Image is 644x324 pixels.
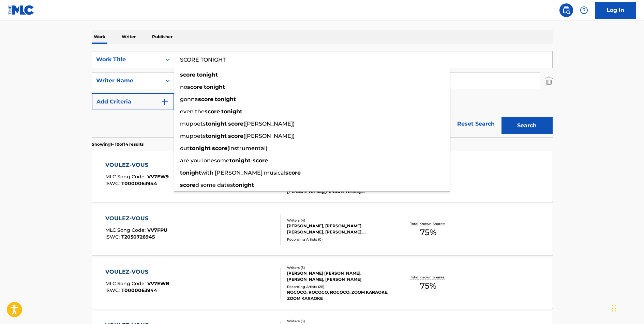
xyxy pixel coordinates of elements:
[92,93,174,110] button: Add Criteria
[228,120,243,127] strong: score
[105,180,121,187] span: ISWC :
[105,234,121,240] span: ISWC :
[212,145,227,151] strong: score
[206,120,227,127] strong: tonight
[92,141,144,147] p: Showing 1 - 10 of 14 results
[198,96,213,102] strong: score
[180,71,195,78] strong: score
[562,6,570,14] img: search
[206,133,227,139] strong: tonight
[545,72,553,89] img: Delete Criterion
[454,116,498,131] a: Reset Search
[501,117,553,134] button: Search
[612,298,616,319] div: Drag
[559,3,573,17] a: Public Search
[227,145,267,151] span: (instrumental)
[287,237,390,242] div: Recording Artists ( 0 )
[92,258,553,309] a: VOULEZ-VOUSMLC Song Code:VV7EWBISWC:T0000063944Writers (3)[PERSON_NAME] [PERSON_NAME], [PERSON_NA...
[287,289,390,302] div: ROCOCO, ROCOCO, ROCOCO, ZOOM KARAOKE, ZOOM KARAOKE
[105,214,167,223] div: VOULEZ-VOUS
[187,84,203,90] strong: score
[577,3,591,17] div: Help
[233,182,254,188] strong: tonight
[121,234,155,240] span: T2050726945
[287,319,390,324] div: Writers ( 3 )
[287,284,390,289] div: Recording Artists ( 28 )
[580,6,588,14] img: help
[228,133,243,139] strong: score
[92,204,553,255] a: VOULEZ-VOUSMLC Song Code:VV7FPUISWC:T2050726945Writers (4)[PERSON_NAME], [PERSON_NAME] [PERSON_NA...
[251,157,253,164] span: -
[204,84,225,90] strong: tonight
[287,218,390,223] div: Writers ( 4 )
[92,151,553,202] a: VOULEZ-VOUSMLC Song Code:VV7EW9ISWC:T0000063944Writers (3)[PERSON_NAME] [PERSON_NAME], [PERSON_NA...
[287,223,390,235] div: [PERSON_NAME], [PERSON_NAME] [PERSON_NAME], [PERSON_NAME], [PERSON_NAME]
[161,98,169,106] img: 9d2ae6d4665cec9f34b9.svg
[180,108,205,115] span: even the
[205,108,220,115] strong: score
[285,169,301,176] strong: score
[201,169,285,176] span: with [PERSON_NAME] musical
[96,77,158,85] div: Writer Name
[221,108,242,115] strong: tonight
[121,287,157,293] span: T0000063944
[105,161,169,169] div: VOULEZ-VOUS
[121,180,157,187] span: T0000063944
[410,275,447,280] p: Total Known Shares:
[96,55,158,64] div: Work Title
[190,145,211,151] strong: tonight
[180,182,195,188] strong: score
[105,174,147,180] span: MLC Song Code :
[105,227,147,233] span: MLC Song Code :
[180,120,206,127] span: muppets
[105,268,169,276] div: VOULEZ-VOUS
[229,157,251,164] strong: tonight
[243,133,295,139] span: ([PERSON_NAME])
[243,120,295,127] span: ([PERSON_NAME])
[92,51,553,137] form: Search Form
[420,226,436,239] span: 75 %
[105,280,147,287] span: MLC Song Code :
[147,280,169,287] span: VV7EWB
[105,287,121,293] span: ISWC :
[8,5,34,15] img: MLC Logo
[92,30,107,44] p: Work
[595,2,636,19] a: Log In
[215,96,236,102] strong: tonight
[420,280,436,292] span: 75 %
[610,291,644,324] iframe: Chat Widget
[180,96,198,102] span: gonna
[197,71,218,78] strong: tonight
[180,133,206,139] span: muppets
[195,182,233,188] span: d some dates
[147,227,167,233] span: VV7FPU
[120,30,138,44] p: Writer
[180,169,201,176] strong: tonight
[150,30,175,44] p: Publisher
[147,174,169,180] span: VV7EW9
[287,270,390,282] div: [PERSON_NAME] [PERSON_NAME], [PERSON_NAME], [PERSON_NAME]
[253,157,268,164] strong: score
[287,265,390,270] div: Writers ( 3 )
[180,145,190,151] span: out
[180,157,229,164] span: are you lonesome
[180,84,187,90] span: no
[410,221,447,226] p: Total Known Shares:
